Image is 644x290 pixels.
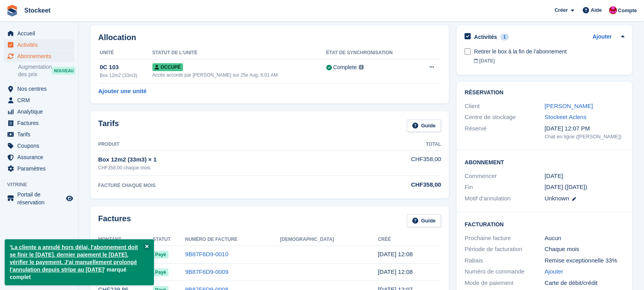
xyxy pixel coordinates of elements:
[545,184,587,190] span: [DATE] ([DATE])
[474,33,497,40] h2: Activités
[465,267,544,276] div: Numéro de commande
[4,117,74,128] a: menu
[359,65,364,70] img: icon-info-grey-7440780725fd019a000dd9b08b2336e03edf1995a4989e88bcd33f0948082b44.svg
[324,180,441,189] div: CHF358,00
[17,117,64,128] span: Factures
[100,63,152,72] div: 0C 103
[153,233,185,246] th: Statut
[17,129,64,140] span: Tarifs
[4,191,74,206] a: menu
[378,268,413,275] time: 2025-07-24 10:08:02 UTC
[465,234,544,243] div: Prochaine facture
[545,234,624,243] div: Aucun
[98,87,146,96] a: Ajouter une unité
[4,140,74,151] a: menu
[98,164,324,171] div: CHF358,00 chaque mois
[4,129,74,140] a: menu
[100,72,152,79] div: Box 12m2 (33m3)
[152,72,326,79] div: Accès accordé par [PERSON_NAME] sur 25e Aug, 6:01 AM
[98,33,441,42] h2: Allocation
[545,133,624,141] div: Chat en ligne ([PERSON_NAME])
[500,33,509,40] div: 1
[153,251,168,259] span: Payé
[465,124,544,141] div: Réservé
[17,152,64,163] span: Assurance
[545,267,563,276] a: Ajouter
[17,140,64,151] span: Coupons
[465,113,544,122] div: Centre de stockage
[10,244,138,273] a: La cliente a annulé hors délai, l'abonnement doit se finir le [DATE], dernier paiement le [DATE],...
[4,51,74,62] a: menu
[17,95,64,106] span: CRM
[465,102,544,111] div: Client
[98,182,324,189] div: FACTURÉ CHAQUE MOIS
[17,51,64,62] span: Abonnements
[545,114,587,120] a: Stockeet Aclens
[474,44,624,68] a: Retirer le box à la fin de l’abonnement [DATE]
[185,251,228,257] a: 9B87F6D9-0010
[17,39,64,50] span: Activités
[407,119,441,132] a: Guide
[185,233,280,246] th: Numéro de facture
[4,83,74,94] a: menu
[98,155,324,164] div: Box 12m2 (33m3) × 1
[545,103,593,109] a: [PERSON_NAME]
[378,233,441,246] th: Créé
[7,181,78,189] span: Vitrine
[52,67,75,75] div: NOUVEAU
[4,163,74,174] a: menu
[465,279,544,288] div: Mode de paiement
[545,124,624,133] div: [DATE] 12:07 PM
[65,194,74,203] a: Boutique d'aperçu
[18,63,52,78] span: Augmentation des prix
[545,256,624,265] div: Remise exceptionnelle 33%
[4,106,74,117] a: menu
[545,172,563,181] time: 2025-06-23 23:00:00 UTC
[98,233,153,246] th: Montant
[378,251,413,257] time: 2025-08-24 10:08:16 UTC
[465,194,544,203] div: Motif d'annulation
[18,63,74,79] a: Augmentation des prix NOUVEAU
[98,214,131,227] h2: Factures
[474,48,624,56] div: Retirer le box à la fin de l’abonnement
[324,138,441,151] th: Total
[326,47,419,59] th: État de synchronisation
[5,239,154,285] p: ' ' marqué complet
[591,6,602,14] span: Aide
[6,5,18,17] img: stora-icon-8386f47178a22dfd0bd8f6a31ec36ba5ce8667c1dd55bd0f319d3a0aa187defe.svg
[474,57,624,64] div: [DATE]
[324,151,441,175] td: CHF358,00
[17,28,64,39] span: Accueil
[152,63,183,71] span: Occupé
[465,256,544,265] div: Rabais
[4,39,74,50] a: menu
[17,83,64,94] span: Nos centres
[98,138,324,151] th: Produit
[152,47,326,59] th: Statut de l'unité
[17,106,64,117] span: Analytique
[17,163,64,174] span: Paramètres
[545,195,569,202] span: Unknown
[98,47,152,59] th: Unité
[593,33,612,42] a: Ajouter
[465,172,544,181] div: Commencer
[545,245,624,254] div: Chaque mois
[465,245,544,254] div: Période de facturation
[17,191,64,206] span: Portail de réservation
[4,95,74,106] a: menu
[185,268,228,275] a: 9B87F6D9-0009
[609,6,617,14] img: Valentin BURDET
[465,220,624,228] h2: Facturation
[465,90,624,96] h2: Réservation
[21,4,54,17] a: Stockeet
[4,152,74,163] a: menu
[4,28,74,39] a: menu
[333,63,357,72] div: Complete
[618,7,637,15] span: Compte
[465,158,624,166] h2: Abonnement
[554,6,568,14] span: Créer
[98,119,119,132] h2: Tarifs
[465,183,544,192] div: Fin
[545,279,624,288] div: Carte de débit/crédit
[407,214,441,227] a: Guide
